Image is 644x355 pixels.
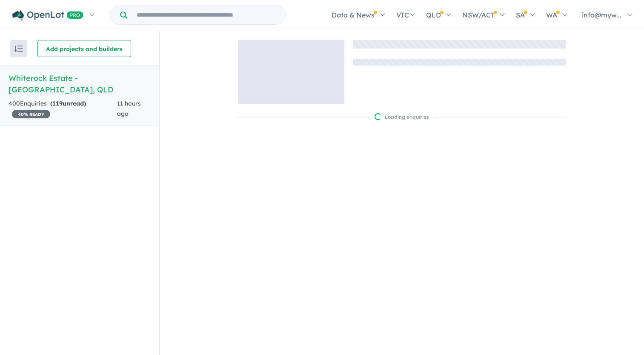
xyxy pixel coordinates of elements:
[117,100,141,117] span: 11 hours ago
[12,110,50,118] span: 40 % READY
[37,40,131,57] button: Add projects and builders
[14,46,23,52] img: sort.svg
[129,6,283,24] input: Try estate name, suburb, builder or developer
[582,11,621,19] span: info@myw...
[50,100,86,107] strong: ( unread)
[12,10,83,21] img: Openlot PRO Logo White
[375,113,429,121] div: Loading enquiries
[9,99,117,119] div: 400 Enquir ies
[9,72,151,95] h5: Whiterock Estate - [GEOGRAPHIC_DATA] , QLD
[52,100,63,107] span: 119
